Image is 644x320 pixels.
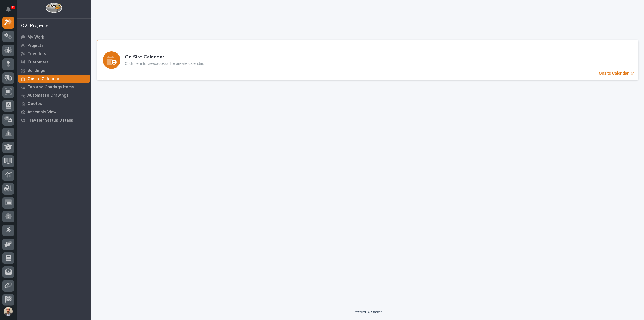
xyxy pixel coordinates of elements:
p: Traveler Status Details [27,118,73,123]
p: Click here to view/access the on-site calendar. [125,61,204,66]
p: Onsite Calendar [27,76,60,81]
img: Workspace Logo [46,3,62,13]
a: Projects [17,41,91,50]
a: Fab and Coatings Items [17,83,91,91]
a: Traveler Status Details [17,116,91,124]
a: Assembly View [17,108,91,116]
p: 2 [12,5,14,9]
a: Powered By Stacker [354,310,382,314]
p: Travelers [27,52,46,57]
a: Buildings [17,66,91,75]
p: Customers [27,60,49,65]
p: Projects [27,43,43,48]
button: users-avatar [2,306,14,317]
a: Onsite Calendar [97,40,638,80]
div: 02. Projects [21,23,49,29]
h3: On-Site Calendar [125,54,204,60]
a: Automated Drawings [17,91,91,99]
p: Fab and Coatings Items [27,85,74,90]
a: Quotes [17,99,91,108]
p: Buildings [27,68,45,73]
button: Notifications [2,3,14,15]
a: Onsite Calendar [17,75,91,83]
p: Assembly View [27,110,56,115]
p: Onsite Calendar [599,71,629,76]
a: My Work [17,33,91,41]
a: Travelers [17,50,91,58]
a: Customers [17,58,91,66]
p: Automated Drawings [27,93,69,98]
p: My Work [27,35,44,40]
div: Notifications2 [7,7,14,16]
p: Quotes [27,101,42,106]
